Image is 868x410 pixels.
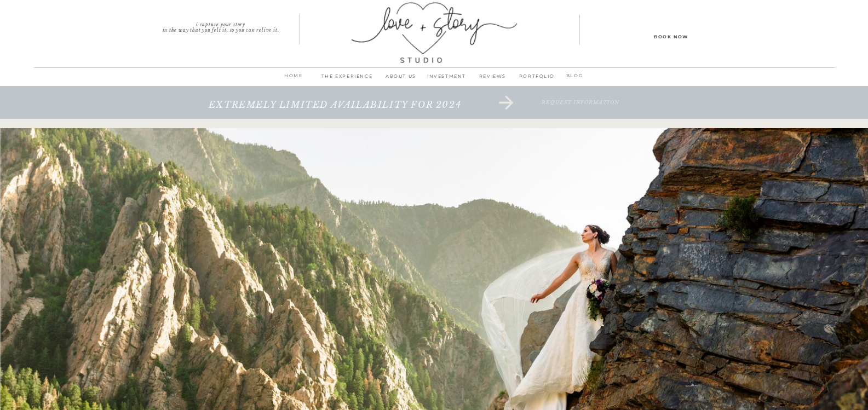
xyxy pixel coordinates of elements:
[142,22,300,30] p: I capture your story in the way that you felt it, so you can relive it.
[378,72,424,87] a: ABOUT us
[484,100,677,122] a: request information
[316,72,378,87] a: THE EXPERIENCE
[424,72,470,87] a: INVESTMENT
[622,32,721,40] a: Book Now
[516,72,558,87] a: PORTFOLIO
[560,71,589,82] a: BLOG
[279,71,308,86] a: home
[470,72,516,87] a: REVIEWS
[142,22,300,30] a: I capture your storyin the way that you felt it, so you can relive it.
[172,100,498,122] a: extremely limited availability for 2024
